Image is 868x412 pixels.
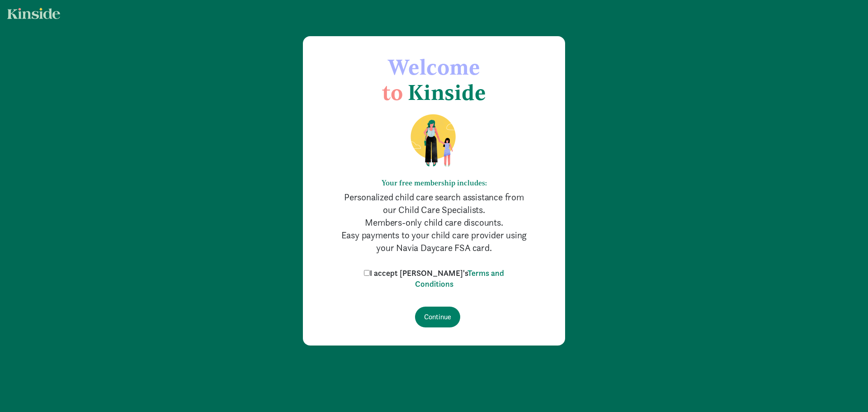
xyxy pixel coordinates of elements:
p: Members-only child care discounts. [339,216,529,229]
input: I accept [PERSON_NAME]'sTerms and Conditions [364,270,370,276]
h6: Your free membership includes: [339,179,529,187]
p: Easy payments to your child care provider using your Navia Daycare FSA card. [339,229,529,254]
img: illustration-mom-daughter.png [400,114,469,168]
p: Personalized child care search assistance from our Child Care Specialists. [339,191,529,216]
span: to [382,79,403,105]
span: Kinside [408,79,486,105]
img: light.svg [7,8,60,19]
input: Continue [415,307,460,327]
label: I accept [PERSON_NAME]'s [362,268,506,289]
a: Terms and Conditions [415,268,505,289]
span: Welcome [388,54,480,80]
